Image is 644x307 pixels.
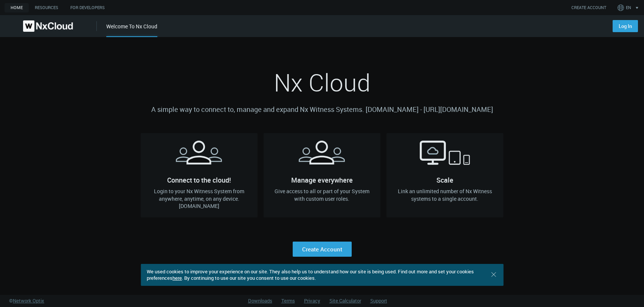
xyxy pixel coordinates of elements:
[616,2,642,14] button: EN
[147,188,251,210] h4: Login to your Nx Witness System from anywhere, anytime, on any device. [DOMAIN_NAME]
[182,274,316,281] span: . By continuing to use our site you consent to use our cookies.
[613,20,638,32] a: Log In
[329,297,361,304] a: Site Calculator
[393,188,497,202] h4: Link an unlimited number of Nx Witness systems to a single account.
[9,297,44,305] a: ©Network Optix
[147,268,474,281] span: We used cookies to improve your experience on our site. They also help us to understand how our s...
[141,133,258,180] h2: Connect to the cloud!
[64,3,111,12] a: For Developers
[626,5,631,11] span: EN
[172,274,182,281] a: here
[23,20,73,32] img: Nx Cloud logo
[29,3,64,12] a: Resources
[386,133,503,217] a: ScaleLink an unlimited number of Nx Witness systems to a single account.
[141,104,503,115] p: A simple way to connect to, manage and expand Nx Witness Systems. [DOMAIN_NAME] - [URL][DOMAIN_NAME]
[248,297,272,304] a: Downloads
[270,188,374,202] h4: Give access to all or part of your System with custom user roles.
[293,242,352,257] a: Create Account
[106,22,157,37] div: Welcome To Nx Cloud
[304,297,320,304] a: Privacy
[281,297,295,304] a: Terms
[386,133,503,180] h2: Scale
[13,297,44,304] span: Network Optix
[141,133,258,217] a: Connect to the cloud!Login to your Nx Witness System from anywhere, anytime, on any device. [DOMA...
[370,297,387,304] a: Support
[274,66,371,99] span: Nx Cloud
[571,5,606,11] a: CREATE ACCOUNT
[264,133,380,217] a: Manage everywhereGive access to all or part of your System with custom user roles.
[5,3,29,12] a: home
[264,133,380,180] h2: Manage everywhere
